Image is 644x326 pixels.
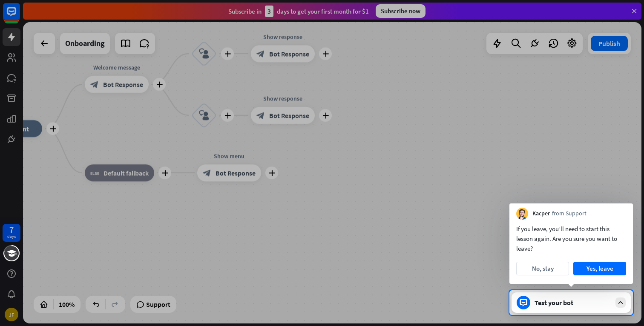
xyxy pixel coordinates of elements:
[535,298,611,307] div: Test your bot
[552,209,586,218] span: from Support
[532,209,550,218] span: Kacper
[573,262,626,275] button: Yes, leave
[516,262,569,275] button: No, stay
[7,3,32,29] button: Open LiveChat chat widget
[516,224,626,253] div: If you leave, you’ll need to start this lesson again. Are you sure you want to leave?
